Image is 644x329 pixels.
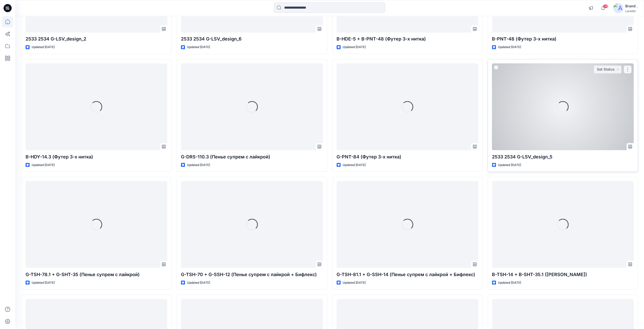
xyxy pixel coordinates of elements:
p: Updated [DATE] [498,280,521,285]
p: B-HDE-5 + B-PNT-48 (Футер 3-х нитка) [337,35,478,43]
p: Updated [DATE] [498,45,521,50]
p: B-HDY-14.3 (Футер 3-х нитка) [26,153,167,160]
p: Updated [DATE] [32,45,55,50]
span: 48 [603,4,608,8]
p: Updated [DATE] [343,45,366,50]
p: Updated [DATE] [32,162,55,168]
div: Brand . [625,3,638,9]
p: G-TSH-70 + G-SSH-12 (Пенье супрем с лайкрой + Бифлекс) [181,271,323,278]
p: Updated [DATE] [187,162,210,168]
p: B-TSH-14 + B-SHT-35.1 ([PERSON_NAME]) [492,271,634,278]
p: B-PNT-48 (Футер 3-х нитка) [492,35,634,43]
p: Updated [DATE] [32,280,55,285]
p: Updated [DATE] [498,162,521,168]
p: G-TSH-81.1 + G-SSH-14 (Пенье супрем с лайкрой + Бифлекс) [337,271,478,278]
p: Updated [DATE] [187,45,210,50]
p: 2533 2534 G-LSV_design_6 [181,35,323,43]
p: Updated [DATE] [343,280,366,285]
p: 2533 2534 G-LSV_design_5 [492,153,634,160]
p: Updated [DATE] [343,162,366,168]
div: Laretto [625,9,638,13]
p: Updated [DATE] [187,280,210,285]
p: G-PNT-84 (Футер 3-х нитка) [337,153,478,160]
p: G-TSH-78.1 + G-SHT-35 (Пенье супрем с лайкрой) [26,271,167,278]
p: G-DRS-110.3 (Пенье супрем с лайкрой) [181,153,323,160]
img: avatar [613,3,623,13]
p: 2533 2534 G-LSV_design_2 [26,35,167,43]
